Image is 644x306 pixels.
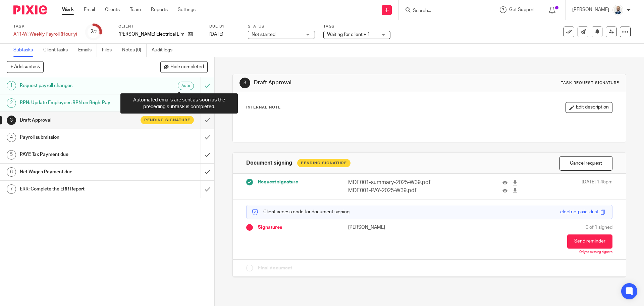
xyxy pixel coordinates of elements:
p: [PERSON_NAME] [348,224,429,231]
span: Signatures [258,224,282,231]
p: MDE001-summary-2025-W39.pdf [348,179,449,186]
span: Final document [258,265,292,271]
p: Client access code for document signing [252,209,350,215]
h1: Draft Approval [254,79,444,86]
div: Auto [178,82,194,90]
span: Request signature [258,179,298,185]
span: Not started [252,32,275,37]
h1: PAYE Tax Payment due [20,149,136,160]
div: electric-pixie-dust [560,209,599,215]
a: Audit logs [152,44,177,57]
div: 6 [7,167,16,177]
button: + Add subtask [7,61,44,73]
label: Task [13,24,77,29]
input: Search [412,8,473,14]
span: [DATE] 1:45pm [582,179,612,194]
a: Subtasks [13,44,38,57]
h1: Request payroll changes [20,81,136,91]
h1: Net Wages Payment due [20,167,136,177]
div: Task request signature [561,80,619,86]
h1: Payroll submission [20,132,136,142]
a: Work [62,6,74,13]
a: Client tasks [43,44,73,57]
label: Client [118,24,201,29]
p: MDE001-PAY-2025-W39.pdf [348,187,449,194]
div: 7 [7,184,16,194]
a: Settings [178,6,196,13]
div: 1 [7,81,16,90]
img: Mark%20LI%20profiler.png [612,5,623,15]
span: Pending signature [144,117,190,123]
span: Get Support [509,7,535,12]
a: Files [102,44,117,57]
div: 2 [90,28,97,36]
label: Due by [209,24,239,29]
span: Waiting for client + 1 [327,32,370,37]
a: Clients [105,6,120,13]
span: Hide completed [170,64,204,70]
a: Email [84,6,95,13]
div: Pending Signature [297,159,351,167]
a: Emails [78,44,97,57]
div: 4 [7,133,16,142]
p: Internal Note [246,105,281,110]
a: Reports [151,6,168,13]
span: [DATE] [209,32,223,37]
div: A11-W: Weekly Payroll (Hourly) [13,31,77,38]
img: Pixie [13,5,47,14]
p: Only to missing signers [579,250,612,254]
a: Notes (0) [122,44,147,57]
button: Cancel request [559,156,612,171]
button: Edit description [566,102,612,113]
button: Send reminder [567,234,612,249]
div: 2 [7,98,16,108]
h1: RPN: Update Employees RPN on BrightPay [20,98,136,108]
a: Team [130,6,141,13]
div: 5 [7,150,16,160]
span: 0 of 1 signed [586,224,612,231]
h1: ERR: Complete the ERR Report [20,184,136,194]
h1: Draft Approval [20,115,136,125]
label: Tags [323,24,390,29]
p: [PERSON_NAME] Electrical Limited [118,31,184,38]
div: 3 [7,116,16,125]
h1: Document signing [246,160,292,167]
small: /7 [93,30,97,34]
label: Status [248,24,315,29]
button: Hide completed [160,61,208,73]
p: [PERSON_NAME] [572,6,609,13]
div: 3 [239,78,250,88]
